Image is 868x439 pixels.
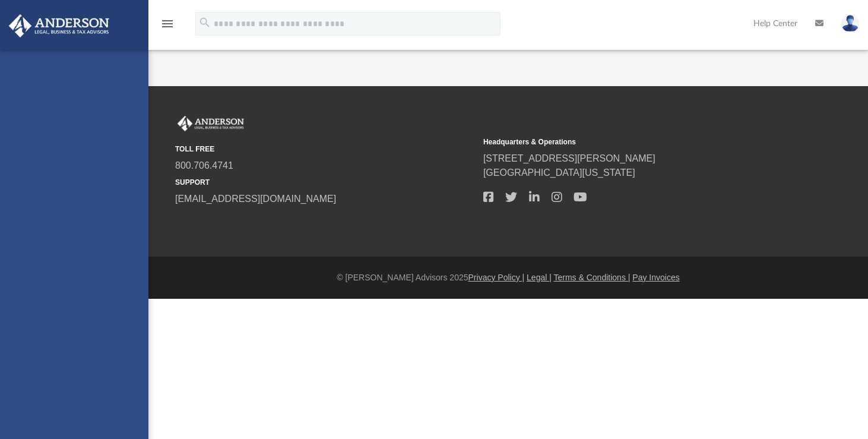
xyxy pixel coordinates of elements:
img: User Pic [841,15,859,32]
a: menu [160,23,175,31]
small: Headquarters & Operations [483,137,783,147]
a: [GEOGRAPHIC_DATA][US_STATE] [483,168,635,178]
i: menu [160,17,175,31]
img: Anderson Advisors Platinum Portal [5,14,113,37]
small: TOLL FREE [175,144,475,154]
a: [EMAIL_ADDRESS][DOMAIN_NAME] [175,194,336,204]
i: search [198,16,211,29]
a: Pay Invoices [632,273,679,282]
a: Terms & Conditions | [554,273,631,282]
a: 800.706.4741 [175,160,233,170]
div: © [PERSON_NAME] Advisors 2025 [148,271,868,284]
a: [STREET_ADDRESS][PERSON_NAME] [483,153,655,163]
a: Legal | [527,273,552,282]
a: Privacy Policy | [468,273,525,282]
img: Anderson Advisors Platinum Portal [175,116,246,131]
small: SUPPORT [175,177,475,188]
